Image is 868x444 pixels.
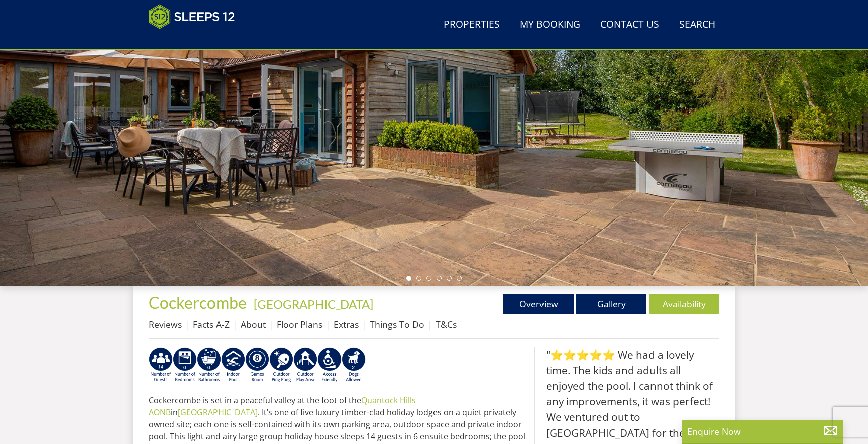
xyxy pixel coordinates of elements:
p: Enquire Now [687,425,838,438]
a: Properties [440,14,504,36]
img: AD_4nXf6qPqCj3eh5rr-rRhUl-Oq7vYp7jEH2B6955dPHHHq-c85Cj21s5KhJO8RM9RVIa6gbYbw-2k7u3TECEWlxZeb1ex32... [317,347,342,383]
img: AD_4nXei2dp4L7_L8OvME76Xy1PUX32_NMHbHVSts-g-ZAVb8bILrMcUKZI2vRNdEqfWP017x6NFeUMZMqnp0JYknAB97-jDN... [221,347,245,383]
a: [GEOGRAPHIC_DATA] [178,407,258,418]
img: AD_4nXdrZMsjcYNLGsKuA84hRzvIbesVCpXJ0qqnwZoX5ch9Zjv73tWe4fnFRs2gJ9dSiUubhZXckSJX_mqrZBmYExREIfryF... [245,347,269,383]
img: AD_4nXeUPn_PHMaXHV7J9pY6zwX40fHNwi4grZZqOeCs8jntn3cqXJIl9N0ouvZfLpt8349PQS5yLNlr06ycjLFpfJV5rUFve... [173,347,197,383]
a: Search [675,14,719,36]
a: Facts A-Z [193,318,230,330]
a: Floor Plans [277,318,322,330]
span: Cockercombe [149,293,247,312]
iframe: Customer reviews powered by Trustpilot [144,35,249,44]
img: AD_4nXcXNpYDZXOBbgKRPEBCaCiOIsoVeJcYnRY4YZ47RmIfjOLfmwdYBtQTxcKJd6HVFC_WLGi2mB_1lWquKfYs6Lp6-6TPV... [197,347,221,383]
a: T&Cs [436,318,457,330]
img: AD_4nXe3ZEMMYZSnCeK6QA0WFeR0RV6l---ElHmqkEYi0_WcfhtMgpEskfIc8VIOFjLKPTAVdYBfwP5wkTZHMgYhpNyJ6THCM... [342,347,366,383]
a: Reviews [149,318,182,330]
a: Things To Do [370,318,424,330]
a: Quantock Hills AONB [149,395,416,418]
a: Extras [334,318,359,330]
img: AD_4nXfv62dy8gRATOHGNfSP75DVJJaBcdzd0qX98xqyk7UjzX1qaSeW2-XwITyCEUoo8Y9WmqxHWlJK_gMXd74SOrsYAJ_vK... [149,347,173,383]
a: Overview [503,294,574,314]
img: AD_4nXedYSikxxHOHvwVe1zj-uvhWiDuegjd4HYl2n2bWxGQmKrAZgnJMrbhh58_oki_pZTOANg4PdWvhHYhVneqXfw7gvoLH... [269,347,293,383]
a: Cockercombe [149,293,250,312]
a: [GEOGRAPHIC_DATA] [254,297,373,311]
img: AD_4nXfjdDqPkGBf7Vpi6H87bmAUe5GYCbodrAbU4sf37YN55BCjSXGx5ZgBV7Vb9EJZsXiNVuyAiuJUB3WVt-w9eJ0vaBcHg... [293,347,317,383]
a: Availability [649,294,719,314]
a: Gallery [576,294,646,314]
img: Sleeps 12 [149,4,235,29]
a: Contact Us [596,14,663,36]
a: About [241,318,266,330]
a: My Booking [516,14,584,36]
span: - [250,297,373,311]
